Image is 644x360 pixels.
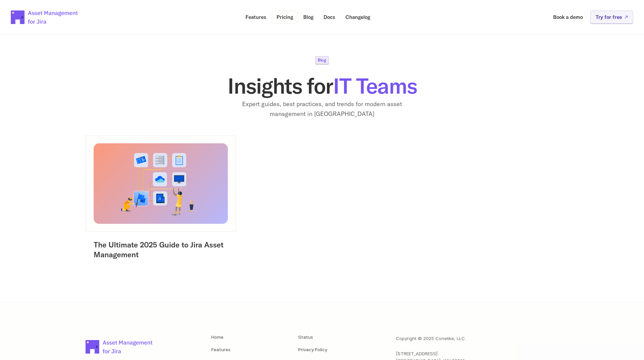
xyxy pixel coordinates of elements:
[238,99,407,119] p: Expert guides, best practices, and trends for modern asset management in [GEOGRAPHIC_DATA]
[596,15,622,20] p: Try for free
[211,334,223,340] a: Home
[299,10,318,24] a: Blog
[324,15,335,20] p: Docs
[396,335,466,342] p: Copyright © 2025 Conelike, LLC.
[86,75,559,97] h1: Insights for
[590,10,633,24] a: Try for free
[345,15,370,20] p: Changelog
[553,15,583,20] p: Book a demo
[548,10,588,24] a: Book a demo
[298,347,327,352] a: Privacy Policy
[277,15,293,20] p: Pricing
[319,10,340,24] a: Docs
[245,15,266,20] p: Features
[303,15,313,20] p: Blog
[241,10,271,24] a: Features
[298,334,313,340] a: Status
[333,72,417,99] span: IT Teams
[272,10,298,24] a: Pricing
[341,10,375,24] a: Changelog
[318,58,326,62] p: Blog
[211,347,231,352] a: Features
[396,351,437,356] span: [STREET_ADDRESS]
[94,240,225,259] a: The Ultimate 2025 Guide to Jira Asset Management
